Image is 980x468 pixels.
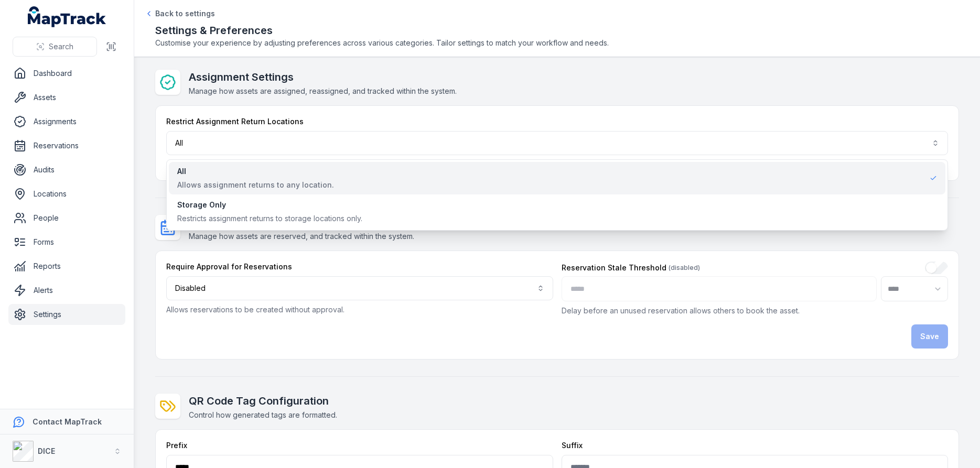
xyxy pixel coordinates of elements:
div: Allows assignment returns to any location. [177,180,334,190]
div: Storage Only [177,200,362,210]
button: All [166,131,948,155]
div: All [177,166,334,177]
div: All [166,159,948,231]
div: Restricts assignment returns to storage locations only. [177,213,362,224]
